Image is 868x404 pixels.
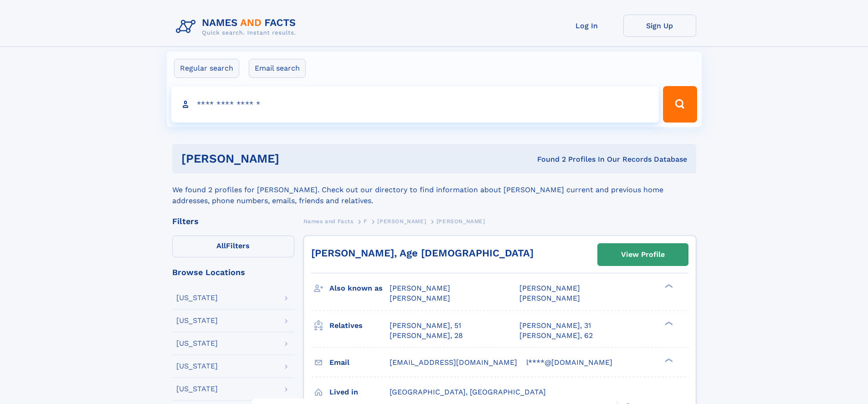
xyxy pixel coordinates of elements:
[176,317,218,324] div: [US_STATE]
[437,218,485,225] span: [PERSON_NAME]
[663,283,673,289] div: ❯
[364,215,367,227] a: F
[181,153,408,164] h1: [PERSON_NAME]
[172,217,294,225] div: Filters
[303,215,354,227] a: Names and Facts
[171,86,659,123] input: search input
[621,244,665,265] div: View Profile
[390,284,450,292] span: [PERSON_NAME]
[176,340,218,347] div: [US_STATE]
[172,235,294,257] label: Filters
[519,331,593,341] a: [PERSON_NAME], 62
[598,244,688,266] a: View Profile
[176,363,218,370] div: [US_STATE]
[216,241,226,250] span: All
[172,174,696,206] div: We found 2 profiles for [PERSON_NAME]. Check out our directory to find information about [PERSON_...
[663,320,673,326] div: ❯
[329,281,390,296] h3: Also known as
[663,357,673,363] div: ❯
[176,294,218,302] div: [US_STATE]
[408,154,687,164] div: Found 2 Profiles In Our Records Database
[311,247,534,259] a: [PERSON_NAME], Age [DEMOGRAPHIC_DATA]
[364,218,367,225] span: F
[329,384,390,400] h3: Lived in
[329,318,390,333] h3: Relatives
[390,358,517,367] span: [EMAIL_ADDRESS][DOMAIN_NAME]
[172,15,303,39] img: Logo Names and Facts
[390,331,463,341] a: [PERSON_NAME], 28
[329,355,390,370] h3: Email
[623,15,696,37] a: Sign Up
[519,294,580,302] span: [PERSON_NAME]
[176,385,218,393] div: [US_STATE]
[174,59,239,78] label: Regular search
[519,284,580,292] span: [PERSON_NAME]
[377,218,426,225] span: [PERSON_NAME]
[390,388,546,396] span: [GEOGRAPHIC_DATA], [GEOGRAPHIC_DATA]
[390,321,461,331] a: [PERSON_NAME], 51
[663,86,697,123] button: Search Button
[390,294,450,302] span: [PERSON_NAME]
[519,321,591,331] a: [PERSON_NAME], 31
[172,268,294,276] div: Browse Locations
[550,15,623,37] a: Log In
[377,215,426,227] a: [PERSON_NAME]
[249,59,306,78] label: Email search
